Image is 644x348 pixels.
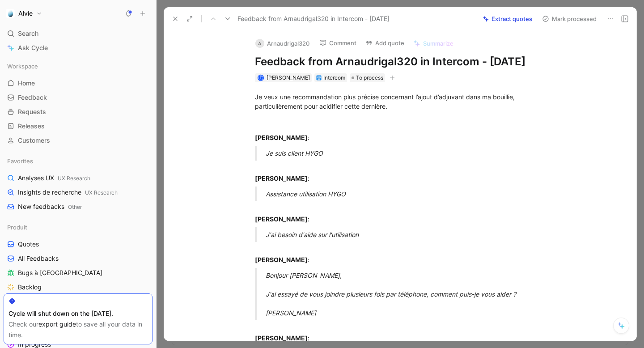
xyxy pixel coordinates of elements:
[255,246,564,264] div: :
[4,59,153,73] div: Workspace
[423,39,453,47] span: Summarize
[18,107,46,116] span: Requests
[4,76,153,90] a: Home
[266,271,575,318] div: Bonjour [PERSON_NAME], ​ J'ai essayé de vous joindre plusieurs fois par téléphone, comment puis-j...
[4,266,153,280] a: Bugs à [GEOGRAPHIC_DATA]
[4,252,153,265] a: All Feedbacks
[356,73,383,82] span: To process
[323,73,345,82] div: Intercom
[266,189,575,199] div: Assistance utilisation HYGO
[350,73,385,82] div: To process
[18,268,102,277] span: Bugs à [GEOGRAPHIC_DATA]
[7,223,27,232] span: Produit
[18,9,33,17] h1: Alvie
[255,133,564,142] div: :
[4,171,153,185] a: Analyses UXUX Research
[4,154,153,168] div: Favorites
[68,204,82,210] span: Other
[4,105,153,119] a: Requests
[266,230,575,239] div: J'ai besoin d'aide sur l'utilisation
[255,324,564,343] div: :
[7,62,38,71] span: Workspace
[255,215,308,223] strong: [PERSON_NAME]
[4,41,153,55] a: Ask Cycle
[18,283,42,292] span: Backlog
[251,37,314,50] button: AArnaudrigal320
[361,37,408,49] button: Add quote
[266,149,575,158] div: Je suis client HYGO
[255,256,308,263] strong: [PERSON_NAME]
[18,188,118,197] span: Insights de recherche
[18,28,38,39] span: Search
[255,92,564,111] div: Je veux une recommandation plus précise concernant l’ajout d’adjuvant dans ma bouillie, particuli...
[255,334,308,342] strong: [PERSON_NAME]
[18,122,45,131] span: Releases
[4,134,153,147] a: Customers
[255,205,564,224] div: :
[4,7,44,20] button: AlvieAlvie
[255,174,308,182] strong: [PERSON_NAME]
[4,200,153,213] a: New feedbacksOther
[38,320,76,328] a: export guide
[18,79,35,88] span: Home
[255,134,308,141] strong: [PERSON_NAME]
[18,42,48,53] span: Ask Cycle
[4,119,153,133] a: Releases
[237,13,390,24] span: Feedback from Arnaudrigal320 in Intercom - [DATE]
[18,136,50,145] span: Customers
[6,9,15,18] img: Alvie
[18,93,47,102] span: Feedback
[4,91,153,104] a: Feedback
[4,221,153,234] div: Produit
[255,39,264,48] div: A
[7,157,33,166] span: Favorites
[255,164,564,183] div: :
[8,308,148,319] div: Cycle will shut down on the [DATE].
[18,240,39,249] span: Quotes
[58,175,90,182] span: UX Research
[255,55,564,69] h1: Feedback from Arnaudrigal320 in Intercom - [DATE]
[538,13,601,25] button: Mark processed
[4,280,153,294] a: Backlog
[267,74,310,81] span: [PERSON_NAME]
[18,174,90,183] span: Analyses UX
[85,189,118,196] span: UX Research
[258,75,263,80] div: T
[315,37,360,49] button: Comment
[18,254,59,263] span: All Feedbacks
[18,202,82,212] span: New feedbacks
[479,13,536,25] button: Extract quotes
[4,238,153,251] a: Quotes
[4,186,153,199] a: Insights de rechercheUX Research
[4,27,153,40] div: Search
[409,37,458,50] button: Summarize
[8,319,148,340] div: Check our to save all your data in time.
